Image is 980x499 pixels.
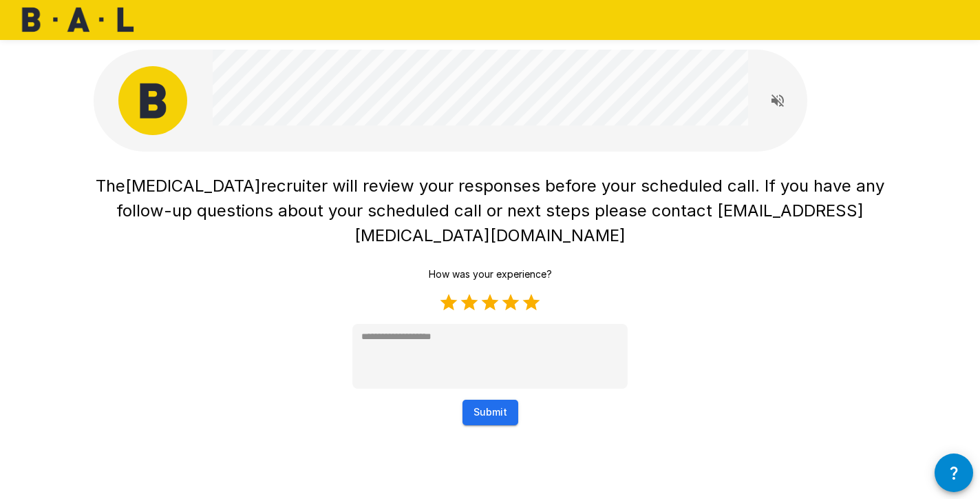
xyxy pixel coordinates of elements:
[118,66,187,135] img: bal_avatar.png
[116,176,889,245] span: recruiter will review your responses before your scheduled call. If you have any follow-up questi...
[96,176,125,196] span: The
[125,176,261,196] span: [MEDICAL_DATA]
[429,267,552,281] p: How was your experience?
[462,400,518,425] button: Submit
[764,87,791,114] button: Read questions aloud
